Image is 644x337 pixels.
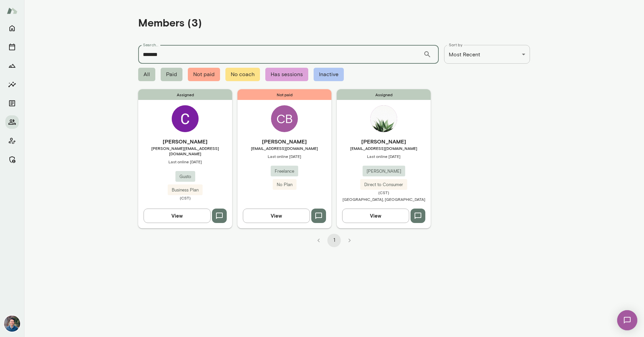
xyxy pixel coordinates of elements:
[370,105,397,132] img: Cynthia Liu
[337,190,431,195] span: (CST)
[5,78,19,91] button: Insights
[311,234,357,247] nav: pagination navigation
[271,105,298,132] div: CB
[5,40,19,54] button: Sessions
[273,181,297,188] span: No Plan
[138,137,232,146] h6: [PERSON_NAME]
[337,89,431,100] span: Assigned
[337,146,431,151] span: [EMAIL_ADDRESS][DOMAIN_NAME]
[237,154,331,159] span: Last online [DATE]
[5,115,19,129] button: Members
[138,195,232,201] span: (CST)
[360,181,407,188] span: Direct to Consumer
[161,68,182,81] span: Paid
[342,209,409,223] button: View
[172,105,199,132] img: Cynthia Garda
[7,4,17,17] img: Mento
[5,21,19,35] button: Home
[143,42,158,48] label: Search...
[175,173,195,180] span: Gusto
[138,68,155,81] span: All
[444,45,530,64] div: Most Recent
[4,316,20,332] img: Alex Yu
[5,97,19,110] button: Documents
[265,68,308,81] span: Has sessions
[144,209,211,223] button: View
[243,209,310,223] button: View
[5,153,19,166] button: Manage
[342,197,425,202] span: [GEOGRAPHIC_DATA], [GEOGRAPHIC_DATA]
[327,234,341,247] button: page 1
[5,134,19,148] button: Client app
[237,137,331,146] h6: [PERSON_NAME]
[363,168,405,175] span: [PERSON_NAME]
[138,159,232,164] span: Last online [DATE]
[237,89,331,100] span: Not paid
[5,59,19,72] button: Growth Plan
[138,89,232,100] span: Assigned
[188,68,220,81] span: Not paid
[225,68,260,81] span: No coach
[138,228,530,247] div: pagination
[271,168,298,175] span: Freelance
[138,16,202,29] h4: Members (3)
[168,187,203,193] span: Business Plan
[449,42,463,48] label: Sort by
[314,68,344,81] span: Inactive
[138,146,232,156] span: [PERSON_NAME][EMAIL_ADDRESS][DOMAIN_NAME]
[337,154,431,159] span: Last online [DATE]
[237,146,331,151] span: [EMAIL_ADDRESS][DOMAIN_NAME]
[337,137,431,146] h6: [PERSON_NAME]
